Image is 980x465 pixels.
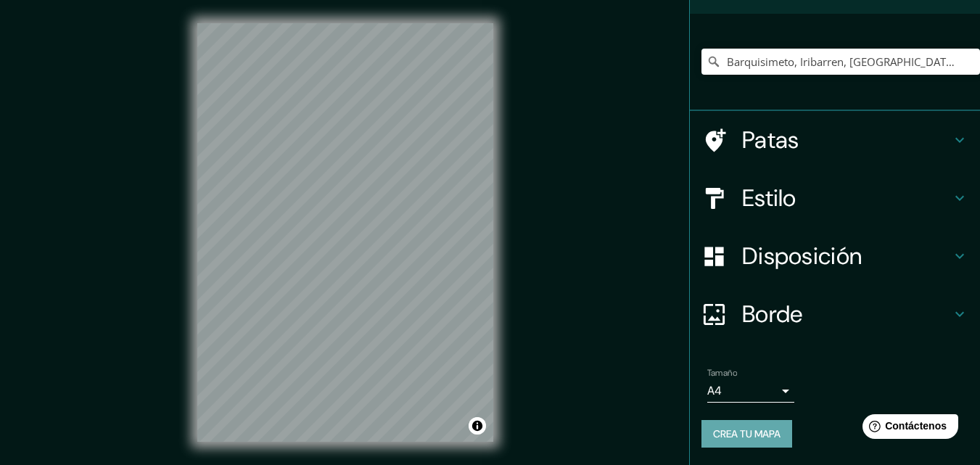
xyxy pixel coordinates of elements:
font: Borde [742,299,803,329]
div: Estilo [690,169,980,227]
font: Crea tu mapa [713,427,781,440]
div: Patas [690,111,980,169]
font: Disposición [742,241,862,271]
font: Patas [742,125,799,155]
div: A4 [707,379,794,403]
font: Tamaño [707,367,737,379]
font: Estilo [742,183,796,213]
button: Activar o desactivar atribución [469,417,486,435]
font: A4 [707,383,722,398]
input: Elige tu ciudad o zona [701,49,980,75]
div: Disposición [690,227,980,285]
div: Borde [690,285,980,343]
canvas: Mapa [197,23,493,442]
iframe: Lanzador de widgets de ayuda [851,408,964,449]
button: Crea tu mapa [701,420,792,448]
